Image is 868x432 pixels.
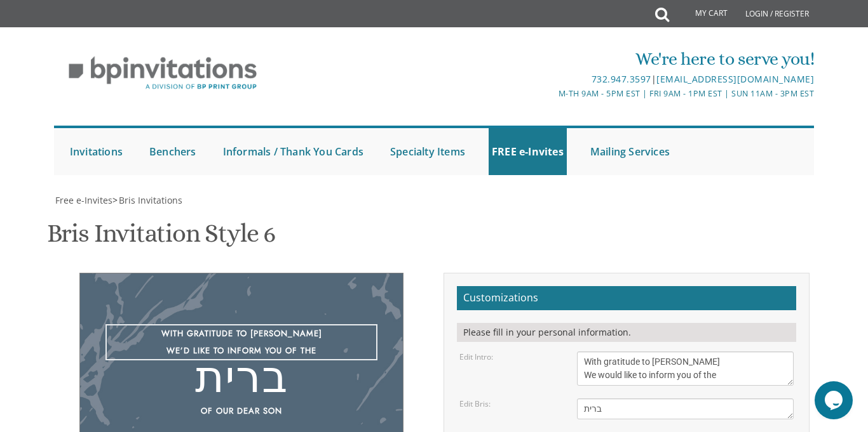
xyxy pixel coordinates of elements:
img: BP Invitation Loft [54,47,272,100]
a: My Cart [668,1,736,27]
div: ברית [105,373,377,390]
div: | [308,72,815,87]
a: 732.947.3597 [592,73,651,85]
label: Edit Intro: [459,351,493,362]
a: Free e-Invites [54,194,112,206]
a: Benchers [146,128,200,175]
a: Invitations [67,128,126,175]
label: Edit Bris: [459,398,491,409]
div: Please fill in your personal information. [457,323,796,342]
a: Informals / Thank You Cards [220,128,367,175]
a: FREE e-Invites [489,128,567,175]
span: Bris Invitations [119,194,182,206]
iframe: chat widget [815,381,855,419]
a: Mailing Services [587,128,673,175]
a: [EMAIL_ADDRESS][DOMAIN_NAME] [656,73,814,85]
div: We're here to serve you! [308,46,815,72]
span: Free e-Invites [55,194,112,206]
h1: Bris Invitation Style 6 [47,219,275,257]
span: > [112,194,182,206]
textarea: With gratitude to Hashem We’d like to inform you of the [577,351,794,386]
a: Bris Invitations [118,194,182,206]
h2: Customizations [457,286,796,310]
div: M-Th 9am - 5pm EST | Fri 9am - 1pm EST | Sun 11am - 3pm EST [308,87,815,100]
div: With gratitude to [PERSON_NAME] We’d like to inform you of the [105,324,377,360]
a: Specialty Items [387,128,468,175]
textarea: Bris [577,398,794,419]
